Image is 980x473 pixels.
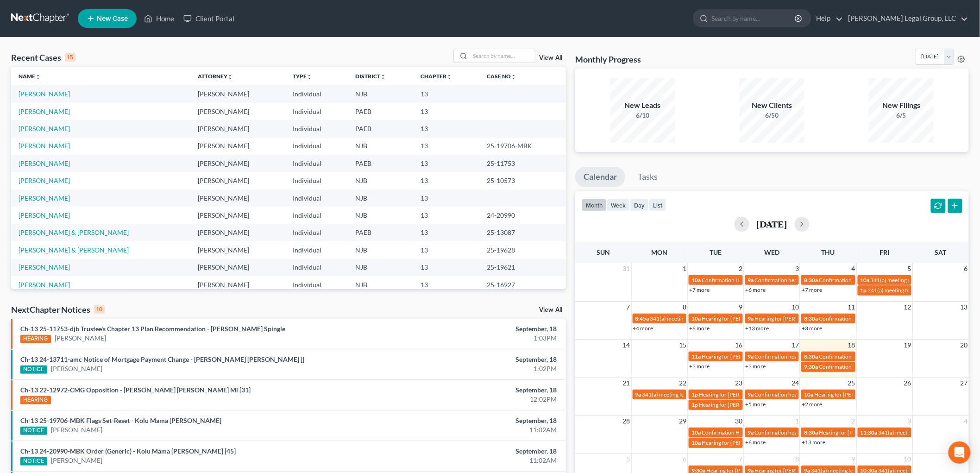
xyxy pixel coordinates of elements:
td: Individual [286,155,348,172]
span: Hearing for [PERSON_NAME] [699,401,771,408]
div: NOTICE [20,366,47,374]
td: NJB [348,85,413,102]
span: 12 [903,302,912,313]
div: HEARING [20,335,51,343]
span: 9a [748,353,754,360]
span: 28 [622,416,631,427]
div: September, 18 [384,416,557,425]
div: September, 18 [384,385,557,395]
a: [PERSON_NAME] [19,263,70,271]
span: 9a [748,277,754,284]
i: unfold_more [307,74,313,80]
a: [PERSON_NAME] [19,142,70,150]
span: 6 [682,454,687,465]
span: Confirmation hearing for [PERSON_NAME] [755,353,860,360]
td: 13 [413,207,479,224]
div: 10 [94,305,105,314]
span: 3 [794,263,800,274]
div: Recent Cases [11,52,75,63]
div: NOTICE [20,457,47,466]
td: 13 [413,120,479,137]
span: 15 [678,340,687,351]
span: 26 [903,378,912,389]
span: Confirmation Hearing for [PERSON_NAME] [702,429,808,436]
span: 10a [804,391,813,398]
span: 10a [691,429,701,436]
span: 7 [626,302,631,313]
td: Individual [286,224,348,241]
a: Ch-13 25-19706-MBK Flags Set-Reset - Kolu Mama [PERSON_NAME] [20,416,221,424]
a: Attorneyunfold_more [198,73,233,80]
td: [PERSON_NAME] [190,224,285,241]
span: Confirmation hearing for [PERSON_NAME] [755,277,860,284]
span: 31 [622,263,631,274]
input: Search by name... [470,49,535,63]
td: NJB [348,172,413,189]
a: +7 more [802,286,822,293]
i: unfold_more [380,74,386,80]
td: NJB [348,138,413,155]
td: [PERSON_NAME] [190,172,285,189]
div: New Leads [610,100,675,111]
td: PAEB [348,103,413,120]
span: Hearing for [PERSON_NAME] [PERSON_NAME] [755,315,872,322]
a: [PERSON_NAME] [19,211,70,219]
td: 13 [413,103,479,120]
a: [PERSON_NAME] [19,159,70,167]
td: 24-20990 [479,207,566,224]
td: [PERSON_NAME] [190,103,285,120]
span: 2 [851,416,856,427]
div: 15 [65,53,75,62]
span: 27 [960,378,969,389]
span: 11:30a [861,429,878,436]
div: NOTICE [20,427,47,435]
td: PAEB [348,155,413,172]
a: [PERSON_NAME] [19,125,70,132]
a: +4 more [633,325,653,332]
span: 8:30a [804,429,818,436]
span: Sun [597,248,610,256]
td: Individual [286,241,348,259]
i: unfold_more [511,74,516,80]
span: 8:30a [804,277,818,284]
span: 4 [851,263,856,274]
td: [PERSON_NAME] [190,207,285,224]
span: Sat [935,248,947,256]
i: unfold_more [35,74,41,80]
td: 13 [413,189,479,207]
td: Individual [286,207,348,224]
div: September, 18 [384,447,557,456]
span: 8 [794,454,800,465]
a: Client Portal [179,10,239,27]
span: 24 [791,378,800,389]
span: 10a [691,439,701,446]
span: Hearing for [PERSON_NAME] [702,439,774,446]
div: New Clients [740,100,804,111]
div: 6/50 [740,111,804,120]
span: 1p [691,401,698,408]
span: 29 [678,416,687,427]
td: Individual [286,85,348,102]
span: 11 [847,302,856,313]
button: month [582,199,607,211]
a: +6 more [689,325,710,332]
h2: [DATE] [757,219,787,229]
button: week [607,199,630,211]
span: Wed [764,248,779,256]
span: 7 [738,454,744,465]
div: 11:02AM [384,456,557,465]
td: 25-10573 [479,172,566,189]
span: 10 [791,302,800,313]
a: [PERSON_NAME] & [PERSON_NAME] [19,246,129,254]
a: [PERSON_NAME] [55,334,106,343]
a: +2 more [802,401,822,408]
span: 13 [960,302,969,313]
span: 6 [963,263,969,274]
a: [PERSON_NAME] [51,425,102,435]
td: Individual [286,259,348,276]
td: NJB [348,259,413,276]
span: 1 [682,263,687,274]
a: +3 more [689,363,710,370]
td: Individual [286,138,348,155]
span: 9a [748,429,754,436]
